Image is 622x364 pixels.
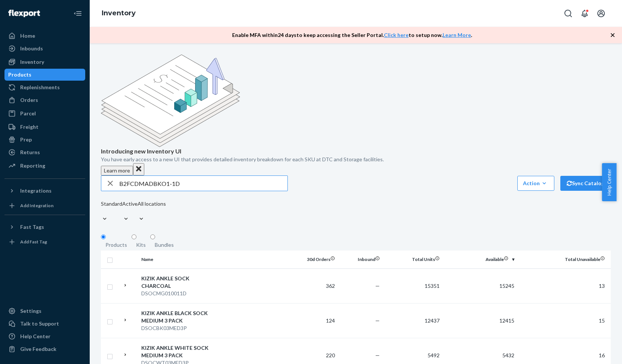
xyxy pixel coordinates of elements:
[599,317,605,324] span: 15
[338,251,383,268] th: Inbound
[155,241,174,249] div: Bundles
[499,283,514,289] span: 15245
[141,344,219,359] div: KIZIK ANKLE WHITE SOCK MEDIUM 3 PACK
[293,251,338,268] th: 30d Orders
[4,121,85,133] a: Freight
[4,160,85,172] a: Reporting
[594,6,609,21] button: Open account menu
[4,305,85,317] a: Settings
[20,223,44,231] div: Fast Tags
[101,166,133,175] button: Learn more
[4,43,85,55] a: Inbounds
[4,318,85,330] a: Talk to Support
[70,6,85,21] button: Close Navigation
[20,32,35,40] div: Home
[517,251,611,268] th: Total Unavailable
[4,221,85,233] button: Fast Tags
[96,3,142,24] ol: breadcrumbs
[20,110,36,117] div: Parcel
[293,303,338,338] td: 124
[122,200,138,208] div: Active
[105,241,127,249] div: Products
[443,32,471,38] a: Learn More
[141,324,219,332] div: DSOCBK03MED3P
[20,96,38,104] div: Orders
[150,234,155,239] input: Bundles
[141,309,219,324] div: KIZIK ANKLE BLACK SOCK MEDIUM 3 PACK
[8,10,40,17] img: Flexport logo
[384,32,409,38] a: Click here
[133,163,144,175] button: Close
[375,283,380,289] span: —
[4,343,85,355] button: Give Feedback
[138,200,166,208] div: All locations
[523,180,549,187] div: Action
[20,45,43,52] div: Inbounds
[375,317,380,324] span: —
[4,330,85,342] a: Help Center
[602,163,616,201] button: Help Center
[138,251,222,268] th: Name
[293,268,338,303] td: 362
[20,136,32,143] div: Prep
[4,185,85,197] button: Integrations
[383,251,443,268] th: Total Units
[141,290,219,297] div: DSOCMG010011D
[20,239,47,245] div: Add Fast Tag
[599,352,605,358] span: 16
[138,208,138,215] input: All locations
[132,234,136,239] input: Kits
[599,283,605,289] span: 13
[101,55,240,147] img: new-reports-banner-icon.82668bd98b6a51aee86340f2a7b77ae3.png
[502,352,514,358] span: 5432
[20,202,53,209] div: Add Integration
[425,283,440,289] span: 15351
[4,69,85,81] a: Products
[119,176,287,191] input: Search inventory by name or sku
[20,58,44,66] div: Inventory
[101,156,611,163] p: You have early access to a new UI that provides detailed inventory breakdown for each SKU at DTC ...
[4,94,85,106] a: Orders
[141,275,219,290] div: KIZIK ANKLE SOCK CHARCOAL
[20,345,56,353] div: Give Feedback
[4,56,85,68] a: Inventory
[20,333,50,340] div: Help Center
[517,176,554,191] button: Action
[20,320,59,327] div: Talk to Support
[122,208,123,215] input: Active
[561,6,576,21] button: Open Search Box
[425,317,440,324] span: 12437
[101,147,611,156] p: Introducing new Inventory UI
[20,307,41,315] div: Settings
[20,149,40,156] div: Returns
[101,234,106,239] input: Products
[8,71,31,78] div: Products
[4,108,85,119] a: Parcel
[4,134,85,146] a: Prep
[136,241,146,249] div: Kits
[375,352,380,358] span: —
[443,251,517,268] th: Available
[499,317,514,324] span: 12415
[4,30,85,42] a: Home
[102,9,136,17] a: Inventory
[4,81,85,93] a: Replenishments
[4,146,85,158] a: Returns
[101,200,122,208] div: Standard
[101,208,102,215] input: Standard
[4,236,85,248] a: Add Fast Tag
[20,123,39,131] div: Freight
[20,84,60,91] div: Replenishments
[4,200,85,212] a: Add Integration
[232,31,472,39] p: Enable MFA within 24 days to keep accessing the Seller Portal. to setup now. .
[428,352,440,358] span: 5492
[20,162,45,169] div: Reporting
[560,176,611,191] button: Sync Catalog
[20,187,52,195] div: Integrations
[577,6,592,21] button: Open notifications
